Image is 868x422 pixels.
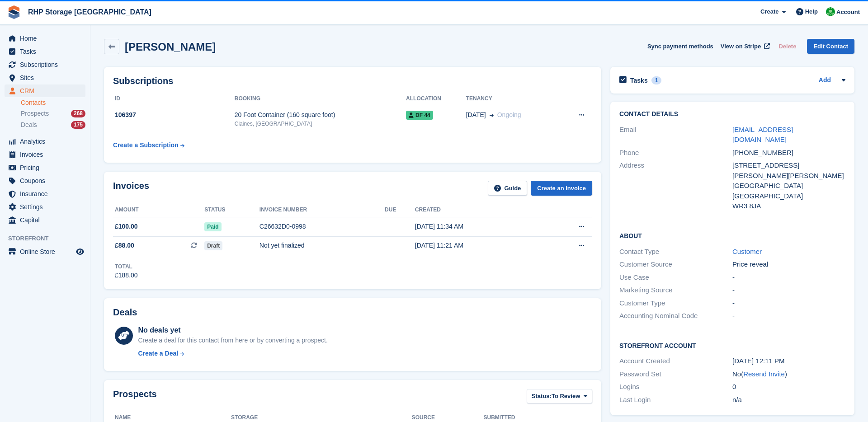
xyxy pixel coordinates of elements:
[527,389,592,404] button: Status: To Review
[259,241,385,250] div: Not yet finalized
[125,41,216,53] h2: [PERSON_NAME]
[21,121,37,129] span: Deals
[75,246,85,257] a: Preview store
[20,245,74,258] span: Online Store
[775,39,800,54] button: Delete
[20,32,74,45] span: Home
[619,382,732,392] div: Logins
[138,349,178,358] div: Create a Deal
[619,111,845,118] h2: Contact Details
[20,84,74,97] span: CRM
[619,311,732,321] div: Accounting Nominal Code
[732,259,845,270] div: Price reveal
[619,125,732,145] div: Email
[619,231,845,240] h2: About
[235,120,406,128] div: Claines, [GEOGRAPHIC_DATA]
[717,39,772,54] a: View on Stripe
[113,76,592,86] h2: Subscriptions
[5,32,85,45] a: menu
[415,222,542,231] div: [DATE] 11:34 AM
[619,369,732,380] div: Password Set
[619,341,845,350] h2: Storefront Account
[466,92,560,106] th: Tenancy
[20,71,74,84] span: Sites
[235,110,406,120] div: 20 Foot Container (160 square foot)
[5,214,85,226] a: menu
[743,370,785,378] a: Resend Invite
[115,222,138,231] span: £100.00
[113,203,204,217] th: Amount
[732,382,845,392] div: 0
[5,201,85,213] a: menu
[406,92,466,106] th: Allocation
[259,203,385,217] th: Invoice number
[619,160,732,211] div: Address
[5,188,85,200] a: menu
[138,325,327,336] div: No deals yet
[204,222,221,231] span: Paid
[5,71,85,84] a: menu
[235,92,406,106] th: Booking
[20,58,74,71] span: Subscriptions
[115,263,138,271] div: Total
[204,241,222,250] span: Draft
[204,203,259,217] th: Status
[113,92,235,106] th: ID
[805,7,818,16] span: Help
[651,76,662,84] div: 1
[20,188,74,200] span: Insurance
[21,109,85,118] a: Prospects 268
[531,181,592,196] a: Create an Invoice
[807,39,854,54] a: Edit Contact
[732,311,845,321] div: -
[5,45,85,58] a: menu
[113,181,149,196] h2: Invoices
[5,161,85,174] a: menu
[819,75,831,86] a: Add
[732,248,762,255] a: Customer
[20,161,74,174] span: Pricing
[619,259,732,270] div: Customer Source
[466,110,486,120] span: [DATE]
[552,392,580,401] span: To Review
[721,42,761,51] span: View on Stripe
[619,148,732,158] div: Phone
[20,214,74,226] span: Capital
[115,271,138,280] div: £188.00
[732,369,845,380] div: No
[113,137,184,154] a: Create a Subscription
[732,126,793,144] a: [EMAIL_ADDRESS][DOMAIN_NAME]
[619,395,732,405] div: Last Login
[113,110,235,120] div: 106397
[115,241,134,250] span: £88.00
[732,191,845,202] div: [GEOGRAPHIC_DATA]
[71,121,85,129] div: 175
[5,84,85,97] a: menu
[71,110,85,117] div: 268
[532,392,552,401] span: Status:
[732,285,845,295] div: -
[732,395,845,405] div: n/a
[21,98,85,107] a: Contacts
[259,222,385,231] div: C26632D0-0998
[415,203,542,217] th: Created
[20,148,74,161] span: Invoices
[741,370,787,378] span: ( )
[488,181,528,196] a: Guide
[20,135,74,148] span: Analytics
[619,298,732,309] div: Customer Type
[24,5,155,19] a: RHP Storage [GEOGRAPHIC_DATA]
[138,336,327,345] div: Create a deal for this contact from here or by converting a prospect.
[836,8,860,17] span: Account
[732,201,845,211] div: WR3 8JA
[5,135,85,148] a: menu
[113,307,137,318] h2: Deals
[415,241,542,250] div: [DATE] 11:21 AM
[138,349,327,358] a: Create a Deal
[732,356,845,366] div: [DATE] 12:11 PM
[385,203,415,217] th: Due
[760,7,778,16] span: Create
[732,181,845,191] div: [GEOGRAPHIC_DATA]
[7,5,21,19] img: stora-icon-8386f47178a22dfd0bd8f6a31ec36ba5ce8667c1dd55bd0f319d3a0aa187defe.svg
[5,148,85,161] a: menu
